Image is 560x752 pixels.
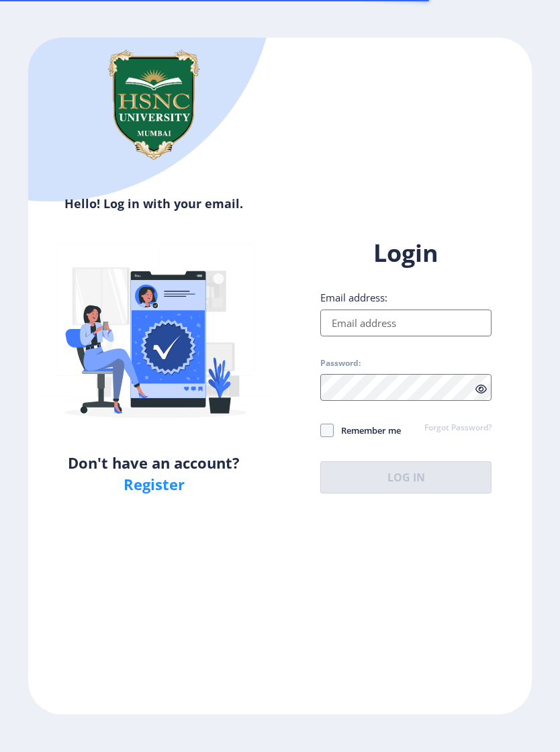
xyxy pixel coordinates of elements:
label: Email address: [320,291,387,304]
button: Log In [320,461,492,493]
a: Forgot Password? [424,422,492,434]
input: Email address [320,310,492,336]
h6: Hello! Log in with your email. [38,195,270,211]
img: Verified-rafiki.svg [38,217,273,452]
a: Register [124,474,185,494]
span: Remember me [334,422,401,438]
label: Password: [320,358,361,369]
h1: Login [320,237,492,269]
h5: Don't have an account? [38,452,270,495]
img: hsnc.png [87,38,221,172]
